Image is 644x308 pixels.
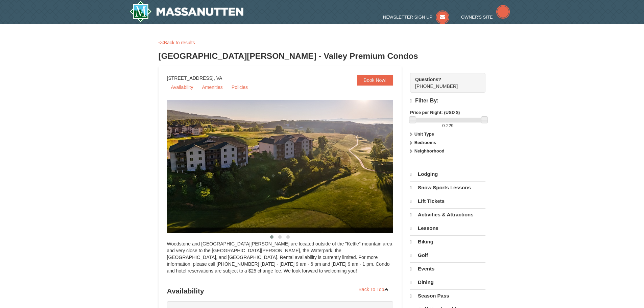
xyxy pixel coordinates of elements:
[442,123,445,128] span: 0
[410,168,485,181] a: Lodging
[446,123,454,128] span: 229
[228,82,252,92] a: Policies
[159,40,195,45] a: <<Back to results
[410,262,485,275] a: Events
[383,15,449,20] a: Newsletter Sign Up
[198,82,226,92] a: Amenities
[410,110,460,115] strong: Price per Night: (USD $)
[415,77,441,82] strong: Questions?
[410,208,485,221] a: Activities & Attractions
[410,249,485,262] a: Golf
[415,76,473,89] span: [PHONE_NUMBER]
[410,289,485,302] a: Season Pass
[461,15,493,20] span: Owner's Site
[167,82,197,92] a: Availability
[414,148,445,153] strong: Neighborhood
[414,140,436,145] strong: Bedrooms
[167,100,410,233] img: 19219041-4-ec11c166.jpg
[167,240,393,281] div: Woodstone and [GEOGRAPHIC_DATA][PERSON_NAME] are located outside of the "Kettle" mountain area an...
[357,75,393,86] a: Book Now!
[410,222,485,235] a: Lessons
[414,132,434,137] strong: Unit Type
[410,235,485,248] a: Biking
[167,284,393,298] h3: Availability
[410,276,485,289] a: Dining
[159,49,486,63] h3: [GEOGRAPHIC_DATA][PERSON_NAME] - Valley Premium Condos
[410,98,485,104] h4: Filter By:
[383,15,432,20] span: Newsletter Sign Up
[410,122,485,129] label: -
[410,181,485,194] a: Snow Sports Lessons
[129,1,244,22] a: Massanutten Resort
[129,1,244,22] img: Massanutten Resort Logo
[461,15,510,20] a: Owner's Site
[410,195,485,208] a: Lift Tickets
[354,284,393,294] a: Back To Top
